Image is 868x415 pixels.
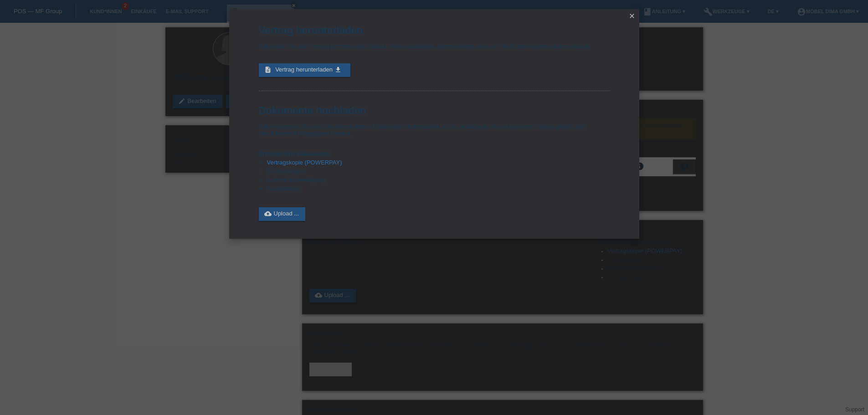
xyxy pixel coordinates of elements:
[259,25,610,36] h1: Vertrag herunterladen
[259,150,610,157] h4: Erforderliche Dokumente
[267,185,610,194] li: Kaufquittung
[267,159,342,166] a: Vertragskopie (POWERPAY)
[267,168,610,176] li: ID-/Passkopie
[334,66,342,73] i: get_app
[628,12,636,20] i: close
[259,105,610,116] h1: Dokumente hochladen
[264,66,272,73] i: description
[626,11,638,22] a: close
[259,43,610,50] p: Bitte laden Sie den Vertrag jetzt herunter. Danach bitte ausdrucken, unterschreiben und von der K...
[264,210,272,217] i: cloud_upload
[259,63,350,77] a: description Vertrag herunterladen get_app
[259,207,306,221] a: cloud_uploadUpload ...
[267,176,610,185] li: Aufenthaltsbewilligung
[259,123,610,137] p: Bitte vergessen Sie nicht die erforderlichen Dokumente hochzuladen und zu bestätigen. Nur so kann...
[275,66,333,73] span: Vertrag herunterladen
